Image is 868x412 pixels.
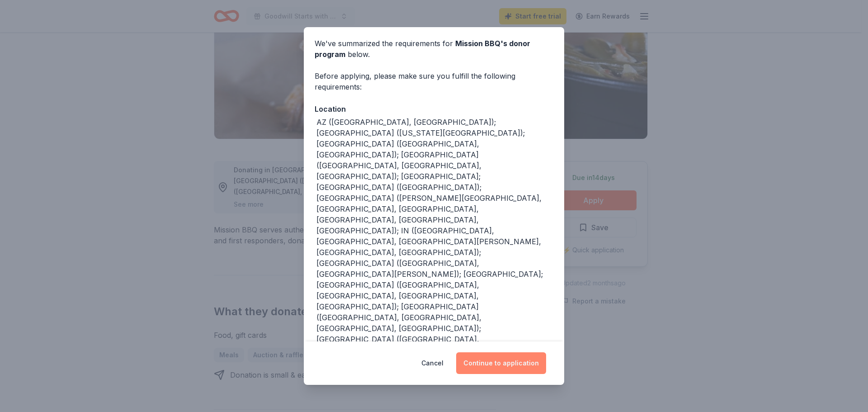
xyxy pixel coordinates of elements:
[456,352,546,374] button: Continue to application
[315,38,553,60] div: We've summarized the requirements for below.
[315,103,553,115] div: Location
[315,71,553,92] div: Before applying, please make sure you fulfill the following requirements:
[421,352,443,374] button: Cancel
